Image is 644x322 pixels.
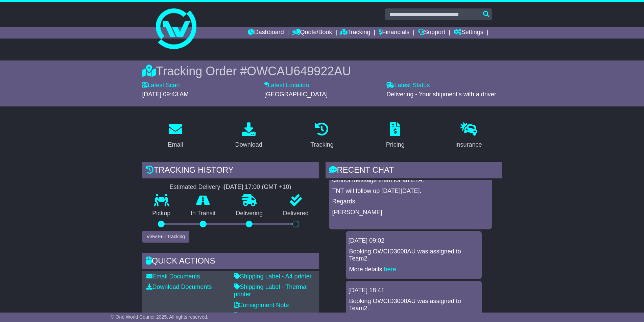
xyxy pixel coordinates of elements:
a: Insurance [451,120,486,152]
p: Regards, [332,198,488,205]
a: Shipping Label - Thermal printer [234,283,308,298]
span: [GEOGRAPHIC_DATA] [264,91,328,98]
a: Download Documents [146,283,212,290]
p: Delivering [226,210,273,217]
a: Settings [454,27,483,39]
a: Shipping Label - A4 printer [234,273,312,280]
a: Download [231,120,267,152]
p: Pickup [142,210,181,217]
a: Email Documents [146,273,200,280]
label: Latest Status [386,82,430,89]
span: Delivering - Your shipment's with a driver [386,91,496,98]
a: Email [163,120,187,152]
div: Insurance [455,140,482,149]
div: [DATE] 09:02 [349,237,479,245]
span: [DATE] 09:43 AM [142,91,189,98]
p: Delivered [273,210,319,217]
p: Booking OWCID3000AU was assigned to Team2. [349,248,478,263]
div: Email [168,140,183,149]
a: Quote/Book [292,27,332,39]
a: Tracking [306,120,338,152]
p: More details: . [349,266,478,273]
div: Tracking history [142,162,319,180]
a: Dashboard [248,27,284,39]
p: In Transit [181,210,226,217]
span: OWCAU649922AU [247,64,351,78]
div: Quick Actions [142,253,319,271]
button: View Full Tracking [142,231,189,243]
div: Pricing [386,140,405,149]
a: Support [418,27,445,39]
a: here [384,266,396,273]
a: Consignment Note [234,302,289,308]
label: Latest Scan [142,82,180,89]
span: © One World Courier 2025. All rights reserved. [111,314,209,320]
label: Latest Location [264,82,309,89]
p: [PERSON_NAME] [332,209,488,216]
div: [DATE] 18:41 [349,287,479,294]
div: Tracking [310,140,333,149]
a: Pricing [382,120,409,152]
a: Tracking [340,27,370,39]
div: Estimated Delivery - [142,183,319,191]
div: Download [235,140,262,149]
div: Tracking Order # [142,64,502,78]
p: Booking OWCID3000AU was assigned to Team2. [349,298,478,312]
a: Financials [379,27,409,39]
p: TNT will follow up [DATE][DATE]. [332,188,488,195]
div: [DATE] 17:00 (GMT +10) [224,183,291,191]
div: RECENT CHAT [326,162,502,180]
